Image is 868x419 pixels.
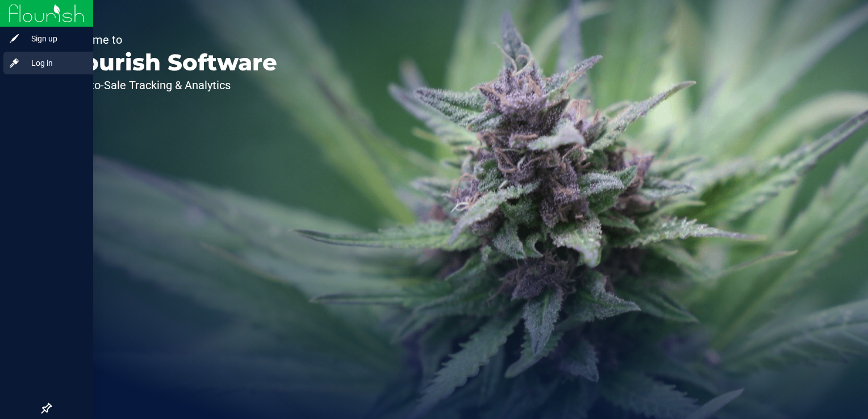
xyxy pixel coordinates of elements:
inline-svg: Log in [9,57,20,69]
p: Welcome to [61,34,277,45]
p: Flourish Software [61,51,277,74]
inline-svg: Sign up [9,33,20,44]
span: Sign up [20,32,88,45]
span: Log in [20,56,88,70]
p: Seed-to-Sale Tracking & Analytics [61,79,277,91]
